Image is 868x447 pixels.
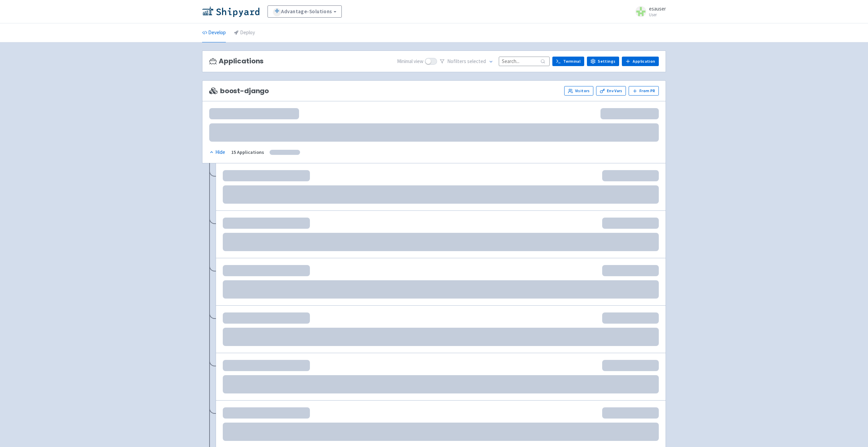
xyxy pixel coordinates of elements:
[587,57,619,66] a: Settings
[202,6,259,17] img: Shipyard logo
[268,5,342,18] a: Advantage-Solutions
[397,58,423,65] span: Minimal view
[209,148,226,156] button: Hide
[447,58,486,65] span: No filter s
[564,86,593,96] a: Visitors
[231,148,264,156] div: 15 Applications
[631,6,666,17] a: esauser User
[234,23,255,42] a: Deploy
[209,57,263,65] h3: Applications
[649,5,666,12] span: esauser
[552,57,584,66] a: Terminal
[596,86,626,96] a: Env Vars
[499,57,550,66] input: Search...
[209,87,269,95] span: boost-django
[202,23,226,42] a: Develop
[209,148,225,156] div: Hide
[622,57,659,66] a: Application
[649,13,666,17] small: User
[629,86,659,96] button: From PR
[467,58,486,64] span: selected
